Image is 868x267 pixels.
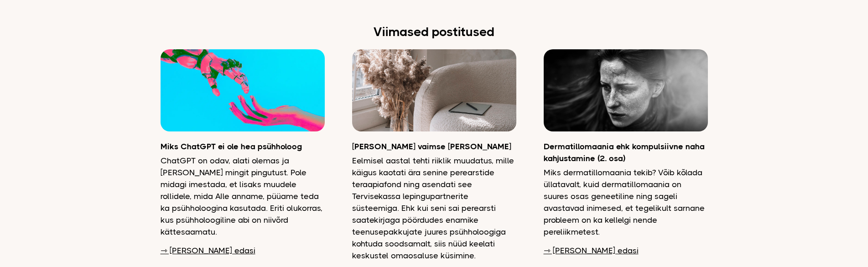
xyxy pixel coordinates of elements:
h3: Dermatillomaania ehk kompulsiivne naha kahjustamine (2. osa) [544,141,708,164]
img: Mureliku näoga naine vaatamas kõrvale [544,49,708,131]
h3: Miks ChatGPT ei ole hea psühholoog [161,141,325,152]
img: Beež diivan märkmikuga [352,49,516,131]
h3: [PERSON_NAME] vaimse [PERSON_NAME] [352,141,516,152]
p: Miks dermatillomaania tekib? Võib kõlada üllatavalt, kuid dermatillomaania on suures osas geneeti... [544,167,708,238]
p: Eelmisel aastal tehti riiklik muudatus, mille käigus kaotati ära senine perearstide teraapiafond ... [352,155,516,262]
p: ChatGPT on odav, alati olemas ja [PERSON_NAME] mingit pingutust. Pole midagi imestada, et lisaks ... [161,155,325,238]
a: ⇾ [PERSON_NAME] edasi [161,245,255,257]
img: Inimese ja roboti käsi kokku puutumas [161,49,325,131]
h2: Viimased postitused [161,26,708,38]
a: ⇾ [PERSON_NAME] edasi [544,245,639,257]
